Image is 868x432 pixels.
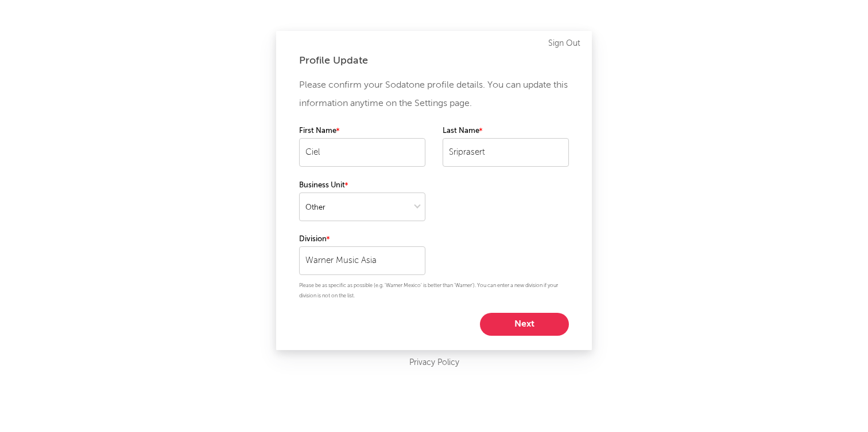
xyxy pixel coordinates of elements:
p: Please confirm your Sodatone profile details. You can update this information anytime on the Sett... [299,76,569,113]
label: Business Unit [299,179,425,193]
a: Sign Out [548,37,580,50]
label: Division [299,233,425,246]
p: Please be as specific as possible (e.g. 'Warner Mexico' is better than 'Warner'). You can enter a... [299,281,569,301]
input: Your last name [443,138,569,167]
input: Your first name [299,138,425,167]
a: Privacy Policy [409,356,459,370]
button: Next [480,313,569,336]
label: First Name [299,124,425,138]
input: Your division [299,246,425,275]
div: Profile Update [299,54,569,68]
label: Last Name [443,124,569,138]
